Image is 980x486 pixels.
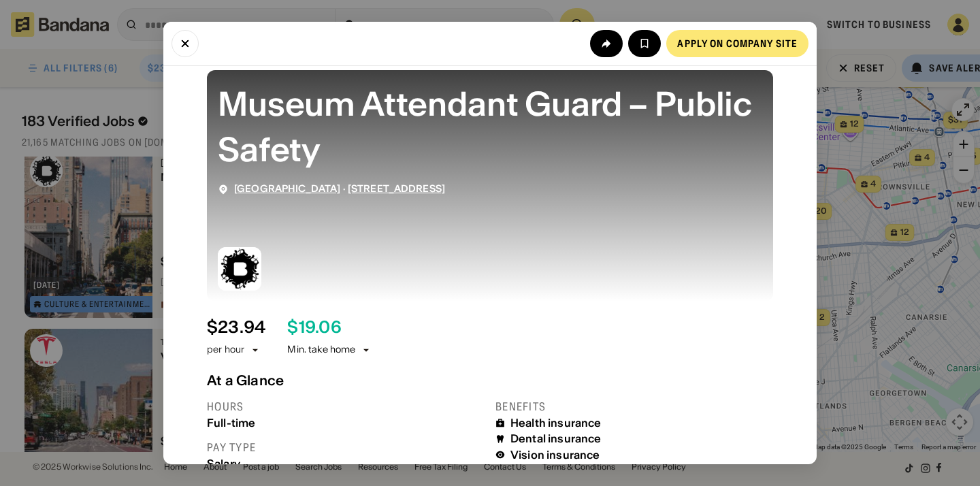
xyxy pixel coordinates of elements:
[218,247,261,291] img: Brooklyn Museum logo
[510,464,578,477] div: Paid time off
[510,432,602,445] div: Dental insurance
[495,400,773,414] div: Benefits
[234,182,340,195] span: [GEOGRAPHIC_DATA]
[207,457,485,470] div: Salary
[207,318,265,338] div: $ 23.94
[287,318,341,338] div: $ 19.06
[234,183,445,195] div: ·
[510,417,602,430] div: Health insurance
[207,417,485,430] div: Full-time
[207,343,244,357] div: per hour
[207,372,773,389] div: At a Glance
[207,440,485,455] div: Pay type
[510,449,600,461] div: Vision insurance
[207,400,485,414] div: Hours
[677,39,798,48] div: Apply on company site
[287,343,372,357] div: Min. take home
[348,182,445,195] span: [STREET_ADDRESS]
[218,81,762,172] div: Museum Attendant Guard – Public Safety
[171,30,199,57] button: Close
